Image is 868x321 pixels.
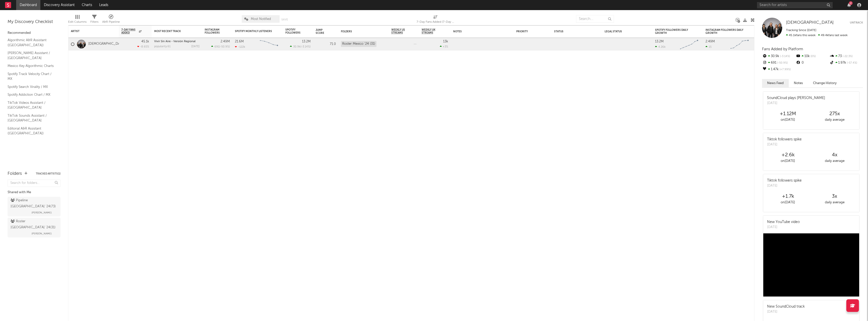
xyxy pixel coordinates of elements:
[205,28,222,34] div: Instagram Followers
[767,309,805,314] div: [DATE]
[808,79,842,87] button: Change History
[706,29,743,35] div: Instagram Followers Daily Growth
[235,30,273,33] div: Spotify Monthly Listeners
[417,13,454,27] div: 7-Day Fans Added (7-Day Fans Added)
[102,13,120,27] div: A&R Pipeline
[829,60,863,66] div: 1.97k
[842,55,853,58] span: -22.3 %
[32,210,52,216] span: [PERSON_NAME]
[316,41,336,47] div: 71.0
[293,45,301,48] span: 30.9k
[8,171,22,177] div: Folders
[765,152,811,158] div: +2.6k
[341,30,379,33] div: Folders
[678,38,700,51] svg: Chart title
[302,40,311,43] div: 13.2M
[316,29,328,35] div: Jump Score
[8,37,56,48] a: Algorithmic A&R Assistant ([GEOGRAPHIC_DATA])
[706,45,712,48] div: 15
[850,20,863,25] button: Untrack
[767,219,800,225] div: New YouTube video
[767,225,800,230] div: [DATE]
[214,45,219,48] span: 691
[811,158,858,164] div: daily average
[68,13,87,27] div: Edit Columns
[847,3,851,7] button: 2
[443,40,448,43] div: 13k
[786,29,816,32] span: Tracking Since: [DATE]
[811,152,858,158] div: 4 x
[605,30,637,33] div: Legal Status
[728,38,751,51] svg: Chart title
[765,111,811,117] div: +1.12M
[767,142,802,147] div: [DATE]
[301,45,310,48] span: -3.14 %
[767,304,805,309] div: New SoundCloud track
[706,40,715,43] div: 2.49M
[8,84,56,90] a: Spotify Search Virality / MX
[767,178,802,183] div: Tiktok followers spike
[762,79,789,87] button: News Feed
[789,79,808,87] button: Notes
[440,45,448,48] div: +3 %
[235,40,244,43] div: 21.6M
[796,53,829,60] div: 10k
[8,19,61,25] div: My Discovery Checklist
[779,68,791,71] span: +7.99 %
[391,28,409,34] span: Weekly US Streams
[154,40,196,43] a: Vivir Sin Aire - Versión Regional
[235,45,245,48] div: -122k
[576,15,614,23] input: Search...
[767,101,825,106] div: [DATE]
[779,55,790,58] span: -3.14 %
[810,55,816,58] span: 0 %
[221,40,230,43] div: 2.49M
[796,60,829,66] div: 0
[8,30,61,36] div: Recommended
[8,63,56,69] a: Mexico Key Algorithmic Charts
[251,17,271,21] span: Most Notified
[8,189,61,195] div: Shared with Me
[137,45,149,48] div: -8.65 %
[767,137,802,142] div: Tiktok followers spike
[765,200,811,206] div: on [DATE]
[88,42,125,46] a: [DEMOGRAPHIC_DATA]
[8,92,56,97] a: Spotify Addiction Chart / MX
[453,30,504,33] div: Notes
[191,45,200,48] div: [DATE]
[281,18,288,21] button: Save
[71,30,109,33] div: Artist
[762,60,796,66] div: 691
[811,193,858,200] div: 3 x
[762,66,796,73] div: 1.47k
[422,28,441,34] span: Weekly UK Streams
[341,41,376,47] div: Roster Mexico '24 (31)
[121,28,138,34] span: 7-Day Fans Added
[220,45,229,48] span: -50.9 %
[211,45,230,48] div: ( )
[786,34,816,37] span: 45.1k fans this week
[786,34,848,37] span: 49.4k fans last week
[776,62,788,64] span: -50.9 %
[154,30,192,33] div: Most Recent Track
[141,40,149,43] div: 45.1k
[102,19,120,25] div: A&R Pipeline
[655,40,664,43] div: 13.2M
[417,19,454,25] div: 7-Day Fans Added (7-Day Fans Added)
[8,71,56,82] a: Spotify Track Velocity Chart / MX
[154,45,171,48] div: popularity: 61
[762,53,796,60] div: 30.9k
[8,100,56,110] a: TikTok Videos Assistant / [GEOGRAPHIC_DATA]
[8,197,61,216] a: Pipeline [GEOGRAPHIC_DATA] '24(73)[PERSON_NAME]
[90,19,98,25] div: Filters
[290,45,311,48] div: ( )
[154,40,200,43] div: Vivir Sin Aire - Versión Regional
[811,117,858,123] div: daily average
[765,158,811,164] div: on [DATE]
[36,172,61,175] button: Tracked Artists(1)
[846,62,857,64] span: -57.4 %
[11,197,56,210] div: Pipeline [GEOGRAPHIC_DATA] '24 ( 73 )
[11,218,56,231] div: Roster [GEOGRAPHIC_DATA] '24 ( 31 )
[8,126,56,136] a: Editorial A&R Assistant ([GEOGRAPHIC_DATA])
[765,193,811,200] div: +1.7k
